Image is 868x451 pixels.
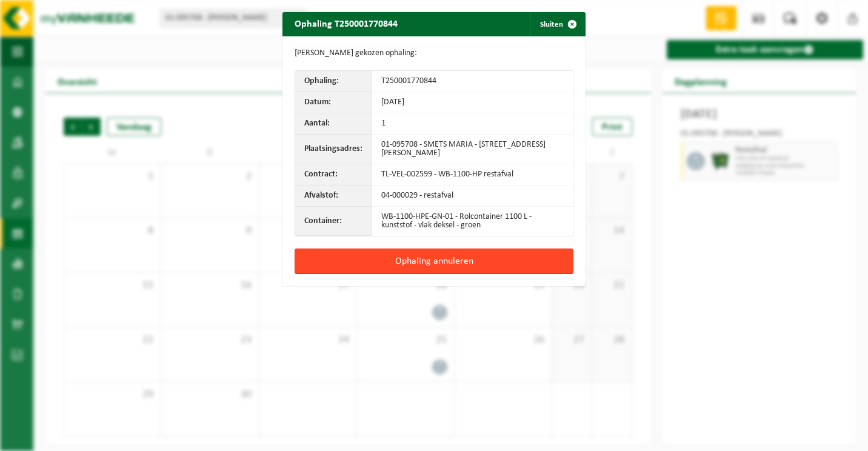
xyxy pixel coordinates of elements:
[372,113,573,135] td: 1
[295,249,573,274] button: Ophaling annuleren
[372,207,573,236] td: WB-1100-HPE-GN-01 - Rolcontainer 1100 L - kunststof - vlak deksel - groen
[295,135,372,164] th: Plaatsingsadres:
[295,207,372,236] th: Container:
[282,12,410,35] h2: Ophaling T250001770844
[295,113,372,135] th: Aantal:
[372,185,573,207] td: 04-000029 - restafval
[530,12,584,36] button: Sluiten
[295,48,573,58] p: [PERSON_NAME] gekozen ophaling:
[295,185,372,207] th: Afvalstof:
[295,92,372,113] th: Datum:
[295,164,372,185] th: Contract:
[372,71,573,92] td: T250001770844
[372,135,573,164] td: 01-095708 - SMETS MARIA - [STREET_ADDRESS][PERSON_NAME]
[372,92,573,113] td: [DATE]
[372,164,573,185] td: TL-VEL-002599 - WB-1100-HP restafval
[295,71,372,92] th: Ophaling:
